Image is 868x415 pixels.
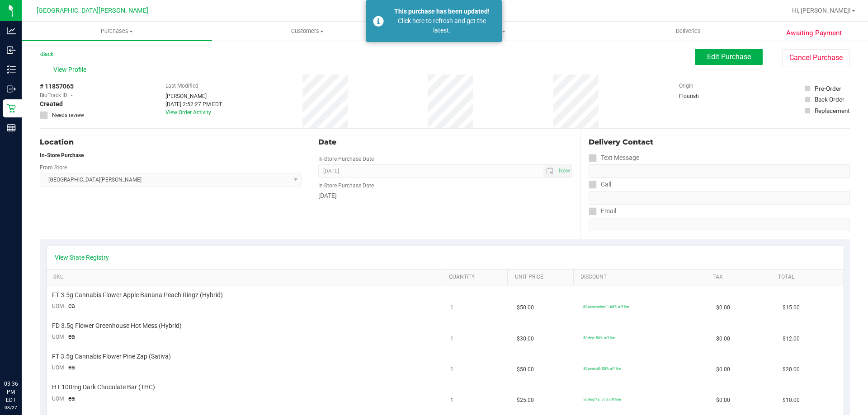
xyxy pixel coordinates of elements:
span: Needs review [52,111,84,119]
a: Deliveries [593,22,783,41]
span: # 11857065 [40,82,74,91]
a: Quantity [449,274,504,281]
span: Hi, [PERSON_NAME]! [792,7,851,14]
div: This purchase has been updated! [389,7,495,16]
input: Format: (999) 999-9999 [589,164,850,178]
div: Delivery Contact [589,137,850,148]
span: ea [68,302,75,309]
span: UOM [52,364,64,371]
span: $0.00 [716,396,730,405]
div: Date [318,137,571,148]
inline-svg: Outbound [7,84,16,93]
button: Cancel Purchase [782,49,850,66]
div: Replacement [815,106,849,115]
span: ea [68,364,75,371]
inline-svg: Inbound [7,46,16,55]
div: Flourish [679,92,724,100]
inline-svg: Inventory [7,65,16,74]
div: [PERSON_NAME] [165,92,222,100]
label: In-Store Purchase Date [318,182,374,190]
span: Customers [212,27,402,35]
span: Awaiting Payment [786,28,842,38]
span: 1 [450,303,453,312]
inline-svg: Analytics [7,26,16,35]
span: Created [40,99,63,109]
span: $12.00 [783,335,800,343]
label: Text Message [589,151,639,164]
div: Pre-Order [815,84,841,93]
div: Location [40,137,302,148]
span: $0.00 [716,365,730,374]
div: Click here to refresh and get the latest. [389,16,495,35]
label: In-Store Purchase Date [318,155,374,163]
span: View Profile [53,65,90,75]
iframe: Resource center [9,343,36,370]
span: $10.00 [783,396,800,405]
label: Last Modified [165,82,198,90]
span: $50.00 [517,365,534,374]
span: $25.00 [517,396,534,405]
inline-svg: Reports [7,123,16,132]
a: View State Registry [55,253,109,262]
span: $50.00 [517,303,534,312]
a: Total [778,274,833,281]
a: Tax [712,274,768,281]
div: [DATE] [318,191,571,201]
span: - [71,91,72,99]
a: SKU [53,274,438,281]
span: UOM [52,396,64,402]
span: [GEOGRAPHIC_DATA][PERSON_NAME] [37,7,148,14]
a: Back [40,51,53,57]
span: ea [68,333,75,340]
span: Deliveries [664,27,713,35]
span: $0.00 [716,303,730,312]
div: [DATE] 2:52:27 PM EDT [165,100,222,108]
label: From Store [40,163,67,172]
span: Purchases [22,27,212,35]
span: Edit Purchase [707,52,751,61]
span: FT 3.5g Cannabis Flower Apple Banana Peach Ringz (Hybrid) [52,291,223,299]
input: Format: (999) 999-9999 [589,191,850,205]
label: Origin [679,82,693,90]
span: 1 [450,396,453,405]
label: Email [589,205,616,218]
span: ea [68,395,75,402]
strong: In-Store Purchase [40,152,84,159]
span: FD 3.5g Flower Greenhouse Hot Mess (Hybrid) [52,322,182,330]
a: Discount [580,274,702,281]
label: Call [589,178,611,191]
span: 50heights: 50% off line [583,397,621,401]
span: $0.00 [716,335,730,343]
p: 08/27 [4,404,18,411]
span: UOM [52,303,64,309]
a: Customers [212,22,402,41]
p: 03:36 PM EDT [4,380,18,404]
span: $15.00 [783,303,800,312]
span: 60premselect1: 60% off line [583,304,629,309]
span: 1 [450,365,453,374]
span: $20.00 [783,365,800,374]
a: Unit Price [515,274,570,281]
span: $30.00 [517,335,534,343]
span: 50premall: 50% off line [583,366,621,371]
span: 1 [450,335,453,343]
inline-svg: Retail [7,104,16,113]
a: Purchases [22,22,212,41]
span: 50dep: 50% off line [583,336,615,340]
span: UOM [52,334,64,340]
span: BioTrack ID: [40,91,69,99]
span: HT 100mg Dark Chocolate Bar (THC) [52,383,155,392]
div: Back Order [815,95,844,104]
a: View Order Activity [165,109,211,116]
button: Edit Purchase [695,49,763,65]
span: FT 3.5g Cannabis Flower Pine Zap (Sativa) [52,352,171,361]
